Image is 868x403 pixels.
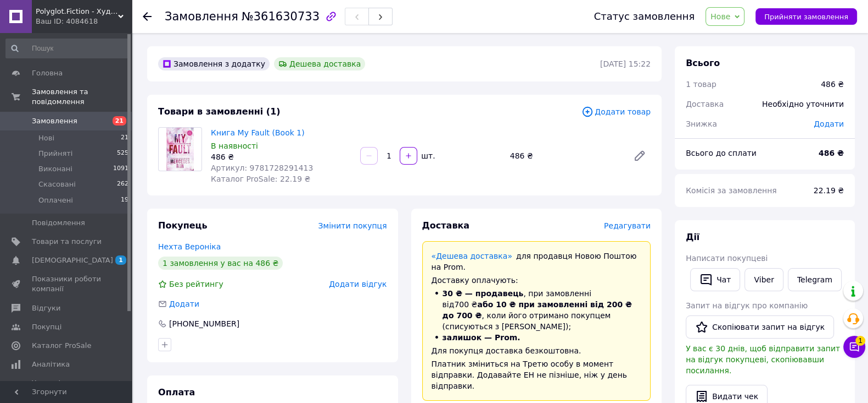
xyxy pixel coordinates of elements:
[115,255,126,265] span: 1
[710,12,730,21] span: Нове
[158,257,283,270] div: 1 замовлення у вас на 486 ₴
[211,128,305,137] a: Книга My Fault (Book 1)
[629,145,651,167] a: Редагувати
[158,106,281,117] span: Товари в замовленні (1)
[432,358,642,391] div: Платник зміниться на Третю особу в момент відправки. Додавайте ЕН не пізніше, ніж у день відправки.
[686,149,757,157] span: Всього до сплати
[32,274,102,294] span: Показники роботи компанії
[117,149,128,159] span: 525
[788,268,842,291] a: Telegram
[211,175,310,183] span: Каталог ProSale: 22.19 ₴
[113,164,128,174] span: 1091
[686,100,724,108] span: Доставка
[168,318,240,329] div: [PHONE_NUMBER]
[432,252,512,260] a: «Дешева доставка»
[418,150,436,161] div: шт.
[744,268,783,291] a: Viber
[143,11,152,22] div: Повернутися назад
[686,344,840,375] span: У вас є 30 днів, щоб відправити запит на відгук покупцеві, скопіювавши посилання.
[821,79,844,90] div: 486 ₴
[318,221,387,230] span: Змінити покупця
[32,68,63,78] span: Головна
[121,133,128,143] span: 21
[604,221,651,230] span: Редагувати
[5,39,130,58] input: Пошук
[329,280,387,288] span: Додати відгук
[32,218,85,228] span: Повідомлення
[38,195,73,205] span: Оплачені
[443,300,632,320] span: або 10 ₴ при замовленні від 200 ₴ до 700 ₴
[166,128,194,171] img: Книга My Fault (Book 1)
[690,268,740,291] button: Чат
[211,141,258,150] span: В наявності
[819,149,844,157] b: 486 ₴
[32,116,77,126] span: Замовлення
[755,8,857,25] button: Прийняти замовлення
[443,333,520,342] span: залишок — Prom.
[274,57,365,70] div: Дешева доставка
[686,315,834,339] button: Скопіювати запит на відгук
[158,242,221,251] a: Нехта Вероніка
[686,254,768,263] span: Написати покупцеві
[432,345,642,356] div: Для покупця доставка безкоштовна.
[432,288,642,332] li: , при замовленні від 700 ₴ , коли його отримано покупцем (списуються з [PERSON_NAME]);
[113,116,126,126] span: 21
[422,220,470,231] span: Доставка
[581,106,651,118] span: Додати товар
[32,87,132,107] span: Замовлення та повідомлення
[686,119,717,128] span: Знижка
[32,378,102,398] span: Управління сайтом
[211,151,351,162] div: 486 ₴
[755,92,850,116] div: Необхідно уточнити
[432,275,642,286] div: Доставку оплачують:
[32,303,60,313] span: Відгуки
[32,322,61,332] span: Покупці
[32,255,113,265] span: [DEMOGRAPHIC_DATA]
[242,10,320,23] span: №361630733
[38,179,76,189] span: Скасовані
[165,10,238,23] span: Замовлення
[36,17,132,26] div: Ваш ID: 4084618
[432,250,642,273] div: для продавця Новою Поштою на Prom.
[843,336,865,358] button: Чат з покупцем1
[506,148,624,164] div: 486 ₴
[169,280,223,288] span: Без рейтингу
[686,301,808,310] span: Запит на відгук про компанію
[38,164,72,174] span: Виконані
[443,289,524,298] span: 30 ₴ — продавець
[36,7,118,17] span: Polyglot.Fiction - Художня література без кордонів!
[158,57,270,70] div: Замовлення з додатку
[158,387,195,397] span: Оплата
[32,237,102,247] span: Товари та послуги
[38,133,54,143] span: Нові
[686,58,720,68] span: Всього
[594,11,695,22] div: Статус замовлення
[117,179,128,189] span: 262
[764,13,848,21] span: Прийняти замовлення
[158,220,208,231] span: Покупець
[686,80,716,89] span: 1 товар
[32,360,70,369] span: Аналітика
[814,186,844,195] span: 22.19 ₴
[686,186,777,195] span: Комісія за замовлення
[121,195,128,205] span: 19
[32,341,91,351] span: Каталог ProSale
[211,164,313,172] span: Артикул: 9781728291413
[169,299,199,308] span: Додати
[38,149,72,159] span: Прийняті
[855,336,865,346] span: 1
[600,59,651,68] time: [DATE] 15:22
[686,232,699,242] span: Дії
[814,119,844,128] span: Додати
